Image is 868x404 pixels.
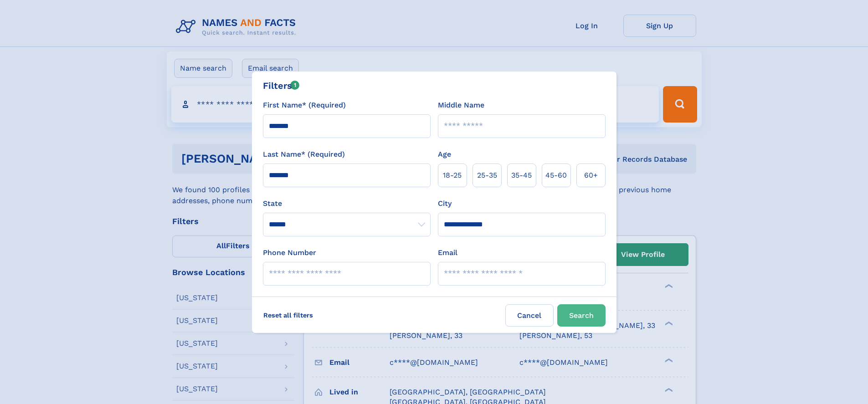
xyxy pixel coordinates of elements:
[438,149,451,160] label: Age
[263,149,345,160] label: Last Name* (Required)
[505,304,554,327] label: Cancel
[438,198,452,209] label: City
[263,247,316,258] label: Phone Number
[584,170,598,181] span: 60+
[263,79,300,92] div: Filters
[477,170,497,181] span: 25‑35
[557,304,606,327] button: Search
[545,170,567,181] span: 45‑60
[263,198,431,209] label: State
[438,247,457,258] label: Email
[263,100,346,111] label: First Name* (Required)
[511,170,532,181] span: 35‑45
[443,170,462,181] span: 18‑25
[257,304,319,326] label: Reset all filters
[438,100,484,111] label: Middle Name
